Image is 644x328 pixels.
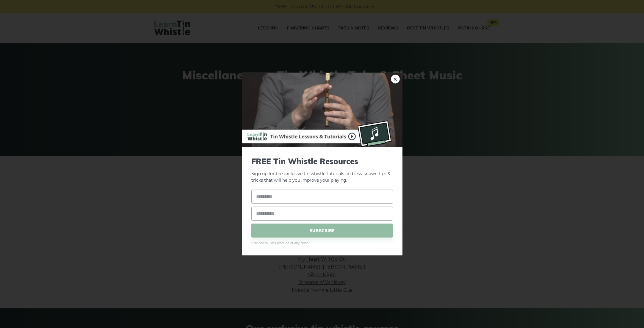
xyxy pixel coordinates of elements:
[251,224,393,238] span: SUBSCRIBE
[251,241,393,246] span: * No spam. Unsubscribe at any time.
[242,73,402,147] img: Tin Whistle Buying Guide Preview
[251,156,393,166] span: FREE Tin Whistle Resources
[251,156,393,184] p: Sign up for the exclusive tin whistle tutorials and less-known tips & tricks that will help you i...
[391,74,400,83] a: ×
